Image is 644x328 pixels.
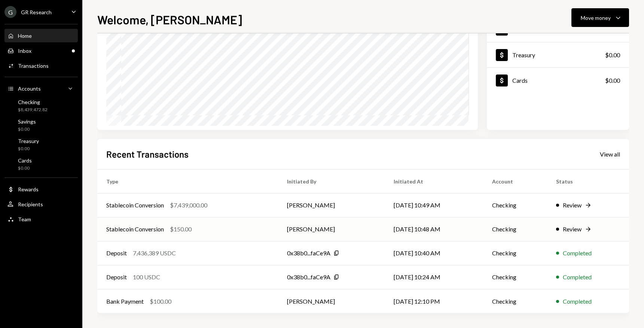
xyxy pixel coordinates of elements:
a: Rewards [4,182,78,196]
div: Completed [563,273,592,282]
a: Recipients [4,197,78,211]
div: $7,439,000.00 [170,201,207,210]
div: $0.00 [605,51,620,60]
button: Move money [571,8,629,27]
div: 100 USDC [133,273,160,282]
td: Checking [483,241,547,265]
div: Checking [18,99,48,105]
div: $150.00 [170,225,192,234]
td: [PERSON_NAME] [278,289,385,313]
div: 0x38b0...faCe9A [287,249,330,258]
a: Team [4,212,78,226]
div: Completed [563,249,592,258]
div: Deposit [106,249,127,258]
th: Initiated By [278,169,385,193]
div: Review [563,225,582,234]
div: $0.00 [18,165,32,171]
h2: Recent Transactions [106,148,189,160]
div: Rewards [18,186,39,192]
th: Status [547,169,629,193]
td: Checking [483,289,547,313]
a: Savings$0.00 [4,116,78,134]
a: Treasury$0.00 [487,42,629,67]
td: [PERSON_NAME] [278,193,385,217]
div: Bank Payment [106,297,144,306]
td: Checking [483,193,547,217]
div: GR Research [21,9,52,15]
div: Stablecoin Conversion [106,225,164,234]
div: $0.00 [605,76,620,85]
div: Accounts [18,85,41,92]
td: [PERSON_NAME] [278,217,385,241]
td: [DATE] 10:48 AM [385,217,483,241]
a: Cards$0.00 [487,68,629,93]
th: Initiated At [385,169,483,193]
div: Treasury [18,138,39,144]
td: [DATE] 10:40 AM [385,241,483,265]
a: Checking$8,439,472.82 [4,97,78,115]
div: Cards [18,157,32,164]
td: [DATE] 10:24 AM [385,265,483,289]
th: Type [97,169,278,193]
div: Cards [512,77,528,84]
a: Cards$0.00 [4,155,78,173]
div: $0.00 [18,146,39,152]
div: Inbox [18,48,31,54]
td: [DATE] 10:49 AM [385,193,483,217]
div: Home [18,33,32,39]
div: Review [563,201,582,210]
td: [DATE] 12:10 PM [385,289,483,313]
a: View all [600,150,620,158]
div: Savings [18,118,36,125]
div: Deposit [106,273,127,282]
div: View all [600,151,620,158]
div: 0x38b0...faCe9A [287,273,330,282]
div: Team [18,216,31,222]
td: Checking [483,217,547,241]
td: Checking [483,265,547,289]
th: Account [483,169,547,193]
div: Transactions [18,63,49,69]
div: Recipients [18,201,43,207]
a: Accounts [4,82,78,95]
div: Completed [563,297,592,306]
div: Move money [581,14,611,22]
a: Home [4,29,78,42]
div: Treasury [512,51,535,58]
div: $8,439,472.82 [18,107,48,113]
div: 7,436,389 USDC [133,249,176,258]
h1: Welcome, [PERSON_NAME] [97,12,242,27]
a: Inbox [4,44,78,57]
div: Stablecoin Conversion [106,201,164,210]
a: Treasury$0.00 [4,136,78,154]
a: Transactions [4,59,78,72]
div: $100.00 [150,297,171,306]
div: G [4,6,16,18]
div: $0.00 [18,126,36,133]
